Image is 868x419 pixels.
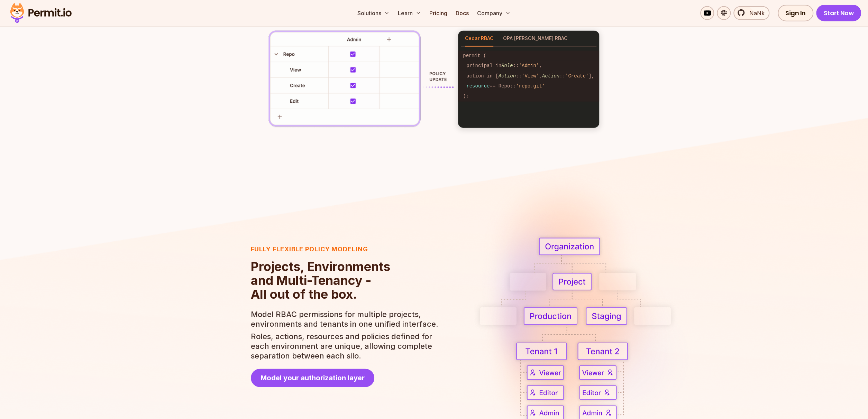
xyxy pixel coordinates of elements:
code: principal in :: , [458,61,599,71]
code: ); [458,91,599,101]
code: == Repo:: [458,81,599,91]
span: NaNk [745,9,765,17]
span: resource [466,83,490,89]
code: permit ( [458,51,599,61]
span: Action [542,73,559,79]
span: Role [501,63,513,68]
span: 'View' [522,73,539,79]
a: Pricing [427,6,450,20]
img: Permit logo [7,1,75,25]
span: 'Create' [565,73,588,79]
code: action in [ :: , :: ], [458,71,599,81]
h2: Projects, Environments and Multi-Tenancy - All out of the box. [251,260,439,301]
span: 'Admin' [519,63,539,68]
a: NaNk [733,6,769,20]
button: Learn [395,6,424,20]
button: Solutions [355,6,392,20]
h3: Fully flexible policy modeling [251,244,439,254]
button: Cedar RBAC [465,31,493,47]
button: Company [474,6,513,20]
a: Docs [453,6,472,20]
span: Model your authorization layer [261,373,365,383]
span: Action [499,73,516,79]
button: OPA [PERSON_NAME] RBAC [503,31,567,47]
p: Roles, actions, resources and policies defined for each environment are unique, allowing complete... [251,332,439,361]
a: Start Now [816,5,861,21]
span: 'repo.git' [516,83,545,89]
a: Model your authorization layer [251,369,374,387]
a: Sign In [778,5,813,21]
p: Model RBAC permissions for multiple projects, environments and tenants in one unified interface. [251,309,439,329]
